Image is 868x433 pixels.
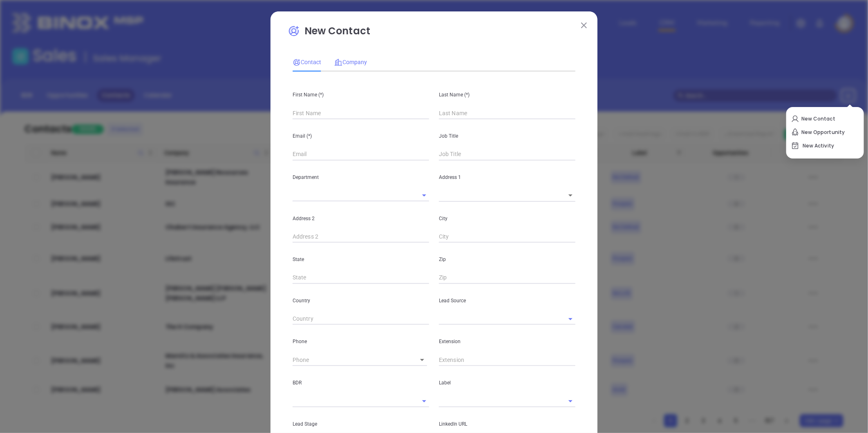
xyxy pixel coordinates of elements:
[439,214,575,223] p: City
[439,148,575,161] input: Job Title
[439,378,575,387] p: Label
[293,107,429,119] input: First Name
[565,313,576,325] button: Open
[439,173,575,182] p: Address 1
[439,420,575,429] p: LinkedIn URL
[581,22,587,28] img: close modal
[418,395,430,407] button: Open
[293,313,429,325] input: Country
[439,132,575,141] p: Job Title
[293,420,429,429] p: Lead Stage
[439,354,575,366] input: Extension
[293,173,429,182] p: Department
[791,126,859,139] p: New Opportunity
[293,231,429,243] input: Address 2
[293,272,429,284] input: State
[293,90,429,99] p: First Name (*)
[293,59,321,65] span: Contact
[439,90,575,99] p: Last Name (*)
[791,112,859,125] p: New Contact
[288,24,580,42] p: New Contact
[439,272,575,284] input: Zip
[439,337,575,346] p: Extension
[439,107,575,119] input: Last Name
[293,132,429,141] p: Email (*)
[439,255,575,264] p: Zip
[565,395,576,407] button: Open
[293,148,429,161] input: Email
[334,59,367,65] span: Company
[293,255,429,264] p: State
[418,190,430,201] button: Open
[439,231,575,243] input: City
[293,337,429,346] p: Phone
[439,296,575,305] p: Lead Source
[791,139,859,152] p: New Activity
[293,214,429,223] p: Address 2
[293,354,407,366] input: Phone
[293,296,429,305] p: Country
[293,378,429,387] p: BDR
